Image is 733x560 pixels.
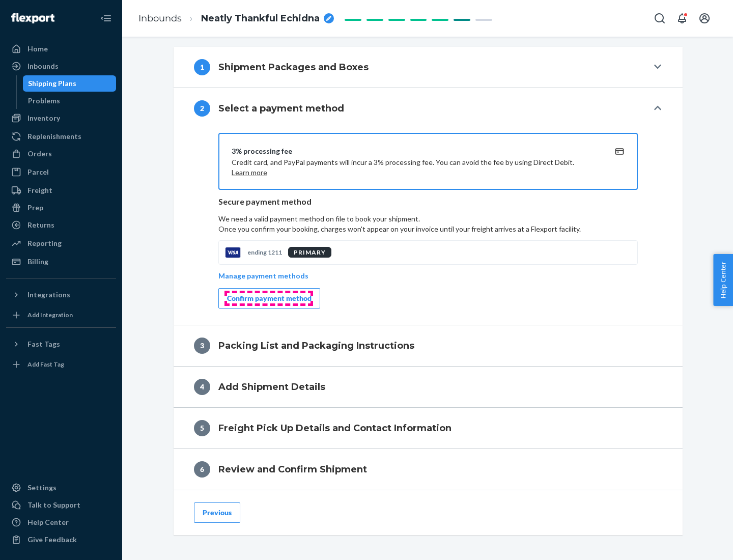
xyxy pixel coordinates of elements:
div: Give Feedback [27,535,77,545]
div: Inventory [27,113,60,123]
button: 1Shipment Packages and Boxes [174,47,683,88]
ol: breadcrumbs [130,4,342,34]
p: ending 1211 [247,248,282,257]
a: Parcel [6,164,116,180]
a: Talk to Support [6,497,116,513]
a: Shipping Plans [23,75,117,92]
a: Returns [6,217,116,233]
div: PRIMARY [288,247,331,258]
a: Freight [6,182,116,199]
div: Problems [28,96,60,106]
a: Replenishments [6,128,116,145]
span: Neatly Thankful Echidna [201,12,320,25]
div: Parcel [27,167,49,177]
a: Billing [6,254,116,270]
a: Inventory [6,110,116,126]
div: 6 [194,461,210,478]
a: Help Center [6,514,116,530]
div: Home [27,44,48,54]
div: 3 [194,338,210,354]
div: 2 [194,100,210,117]
div: Reporting [27,238,62,248]
button: Help Center [713,254,733,306]
button: 5Freight Pick Up Details and Contact Information [174,408,683,449]
div: Add Integration [27,311,73,319]
p: Once you confirm your booking, charges won't appear on your invoice until your freight arrives at... [218,224,638,234]
div: Confirm payment method [227,293,312,303]
h4: Select a payment method [218,102,344,115]
h4: Add Shipment Details [218,380,325,394]
button: Close Navigation [96,8,116,29]
div: 4 [194,379,210,395]
button: Learn more [232,167,267,178]
button: Give Feedback [6,531,116,548]
a: Prep [6,200,116,216]
button: Confirm payment method [218,288,320,309]
div: Settings [27,483,57,493]
div: Returns [27,220,54,230]
div: Orders [27,149,52,159]
a: Orders [6,146,116,162]
div: 1 [194,59,210,75]
a: Add Integration [6,307,116,323]
button: Open Search Box [650,8,670,29]
button: Open account menu [694,8,715,29]
button: Fast Tags [6,336,116,352]
a: Problems [23,93,117,109]
div: Talk to Support [27,500,80,510]
div: Integrations [27,290,70,300]
button: 4Add Shipment Details [174,367,683,407]
h4: Freight Pick Up Details and Contact Information [218,422,452,435]
button: Open notifications [672,8,692,29]
button: Integrations [6,287,116,303]
a: Inbounds [6,58,116,74]
p: Manage payment methods [218,271,308,281]
h4: Shipment Packages and Boxes [218,61,369,74]
a: Settings [6,480,116,496]
div: 3% processing fee [232,146,600,156]
div: Prep [27,203,43,213]
div: Replenishments [27,131,81,142]
div: Inbounds [27,61,59,71]
a: Reporting [6,235,116,251]
div: Freight [27,185,52,195]
div: Shipping Plans [28,78,76,89]
button: 6Review and Confirm Shipment [174,449,683,490]
h4: Packing List and Packaging Instructions [218,339,414,352]
div: Billing [27,257,48,267]
button: Previous [194,502,240,523]
div: Add Fast Tag [27,360,64,369]
div: 5 [194,420,210,436]
a: Inbounds [138,13,182,24]
p: We need a valid payment method on file to book your shipment. [218,214,638,234]
div: Fast Tags [27,339,60,349]
a: Home [6,41,116,57]
div: Help Center [27,517,69,527]
button: 3Packing List and Packaging Instructions [174,325,683,366]
h4: Review and Confirm Shipment [218,463,367,476]
a: Add Fast Tag [6,356,116,373]
p: Secure payment method [218,196,638,208]
img: Flexport logo [11,13,54,23]
button: 2Select a payment method [174,88,683,129]
p: Credit card, and PayPal payments will incur a 3% processing fee. You can avoid the fee by using D... [232,157,600,178]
